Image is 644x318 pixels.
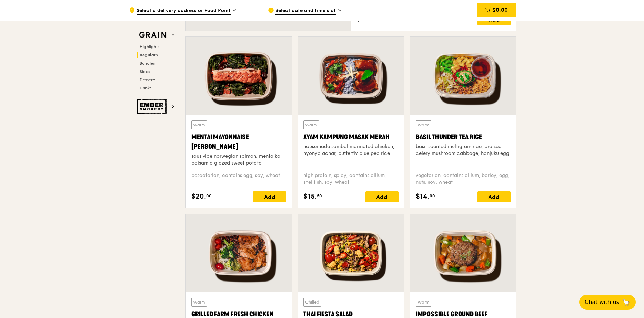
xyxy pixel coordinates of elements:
[416,120,431,129] div: Warm
[140,61,155,66] span: Bundles
[191,191,206,202] span: $20.
[492,7,508,13] span: $0.00
[140,86,151,91] span: Drinks
[416,143,511,157] div: basil scented multigrain rice, braised celery mushroom cabbage, hanjuku egg
[416,172,511,186] div: vegetarian, contains allium, barley, egg, nuts, soy, wheat
[140,69,150,74] span: Sides
[137,99,169,114] img: Ember Smokery web logo
[303,172,398,186] div: high protein, spicy, contains allium, shellfish, soy, wheat
[416,191,430,202] span: $14.
[140,44,159,49] span: Highlights
[365,191,399,202] div: Add
[303,132,398,142] div: Ayam Kampung Masak Merah
[137,7,231,15] span: Select a delivery address or Food Point
[317,193,322,199] span: 50
[477,191,511,202] div: Add
[303,120,319,129] div: Warm
[191,298,207,307] div: Warm
[477,14,511,25] div: Add
[430,193,435,199] span: 00
[579,295,636,310] button: Chat with us🦙
[303,298,321,307] div: Chilled
[622,298,630,306] span: 🦙
[137,29,169,41] img: Grain web logo
[275,7,336,15] span: Select date and time slot
[140,77,155,82] span: Desserts
[191,132,286,151] div: Mentai Mayonnaise [PERSON_NAME]
[140,53,158,57] span: Regulars
[585,298,619,306] span: Chat with us
[253,191,286,202] div: Add
[303,191,317,202] span: $15.
[303,143,398,157] div: housemade sambal marinated chicken, nyonya achar, butterfly blue pea rice
[206,193,212,199] span: 00
[416,298,431,307] div: Warm
[416,132,511,142] div: Basil Thunder Tea Rice
[191,120,207,129] div: Warm
[191,153,286,167] div: sous vide norwegian salmon, mentaiko, balsamic glazed sweet potato
[191,172,286,186] div: pescatarian, contains egg, soy, wheat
